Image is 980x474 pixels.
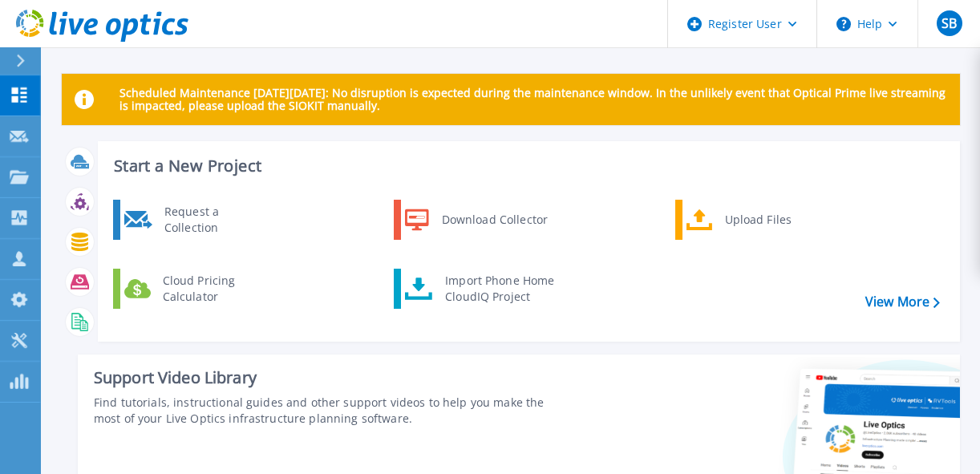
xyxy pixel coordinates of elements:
div: Request a Collection [156,204,273,236]
a: Download Collector [394,200,558,240]
div: Upload Files [717,204,836,236]
div: Import Phone Home CloudIQ Project [437,273,562,305]
div: Download Collector [434,204,555,236]
div: Cloud Pricing Calculator [155,273,273,305]
a: Cloud Pricing Calculator [113,269,277,309]
h3: Start a New Project [114,157,939,175]
a: View More [865,294,940,310]
p: Scheduled Maintenance [DATE][DATE]: No disruption is expected during the maintenance window. In t... [119,87,947,112]
div: Find tutorials, instructional guides and other support videos to help you make the most of your L... [94,395,552,427]
a: Upload Files [675,200,840,240]
div: Support Video Library [94,367,552,388]
a: Request a Collection [113,200,277,240]
span: SB [942,17,957,30]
